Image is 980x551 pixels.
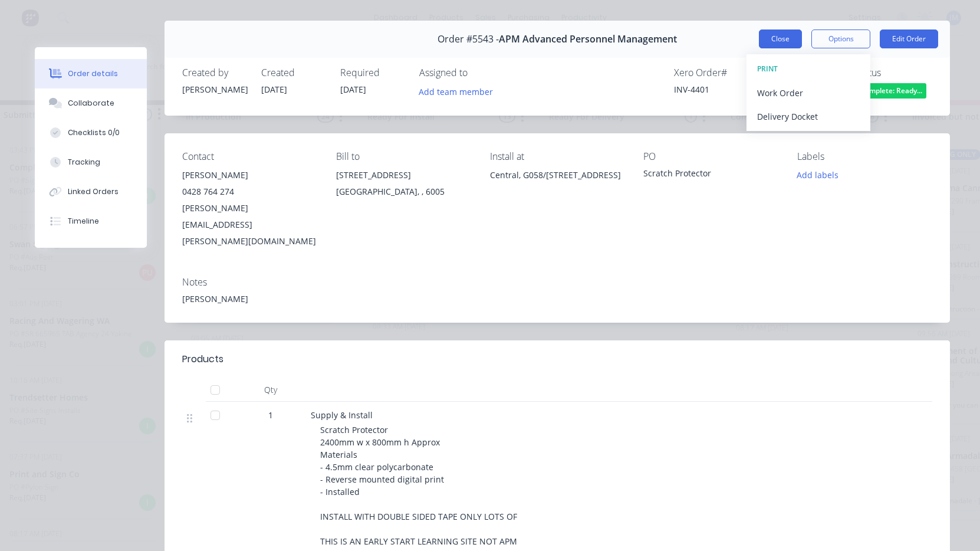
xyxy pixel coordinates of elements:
[674,67,751,78] div: Xero Order #
[490,167,625,183] div: Central, G058/[STREET_ADDRESS]
[413,83,499,99] button: Add team member
[438,34,499,45] span: Order #5543 -
[182,83,247,96] div: [PERSON_NAME]
[757,108,860,125] div: Delivery Docket
[68,186,119,197] div: Linked Orders
[811,29,870,48] button: Options
[261,84,287,95] span: [DATE]
[35,88,147,118] button: Collaborate
[182,200,317,250] div: [PERSON_NAME][EMAIL_ADDRESS][PERSON_NAME][DOMAIN_NAME]
[68,68,118,79] div: Order details
[182,167,317,183] div: [PERSON_NAME]
[490,167,625,205] div: Central, G058/[STREET_ADDRESS]
[856,67,932,78] div: Status
[35,118,147,147] button: Checklists 0/0
[336,151,471,162] div: Bill to
[499,34,677,45] span: APM Advanced Personnel Management
[643,151,778,162] div: PO
[35,147,147,177] button: Tracking
[674,83,751,96] div: INV-4401
[68,98,114,109] div: Collaborate
[336,167,471,205] div: [STREET_ADDRESS][GEOGRAPHIC_DATA], , 6005
[336,183,471,200] div: [GEOGRAPHIC_DATA], , 6005
[643,167,778,183] div: Scratch Protector
[757,61,860,77] div: PRINT
[419,67,537,78] div: Assigned to
[856,83,926,101] button: Complete: Ready...
[182,352,223,366] div: Products
[35,177,147,206] button: Linked Orders
[880,29,938,48] button: Edit Order
[35,59,147,88] button: Order details
[268,409,273,421] span: 1
[182,183,317,200] div: 0428 764 274
[235,378,306,402] div: Qty
[340,67,405,78] div: Required
[182,167,317,250] div: [PERSON_NAME]0428 764 274[PERSON_NAME][EMAIL_ADDRESS][PERSON_NAME][DOMAIN_NAME]
[182,151,317,162] div: Contact
[261,67,326,78] div: Created
[759,29,802,48] button: Close
[791,167,845,183] button: Add labels
[182,67,247,78] div: Created by
[340,84,366,95] span: [DATE]
[320,424,517,547] span: Scratch Protector 2400mm w x 800mm h Approx Materials - 4.5mm clear polycarbonate - Reverse mount...
[856,83,926,98] span: Complete: Ready...
[746,104,870,128] button: Delivery Docket
[490,151,625,162] div: Install at
[746,57,870,81] button: PRINT
[68,216,99,227] div: Timeline
[311,409,373,421] span: Supply & Install
[182,277,932,288] div: Notes
[35,206,147,236] button: Timeline
[182,293,932,305] div: [PERSON_NAME]
[797,151,932,162] div: Labels
[757,84,860,101] div: Work Order
[746,81,870,104] button: Work Order
[68,127,120,138] div: Checklists 0/0
[419,83,499,99] button: Add team member
[68,157,100,168] div: Tracking
[336,167,471,183] div: [STREET_ADDRESS]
